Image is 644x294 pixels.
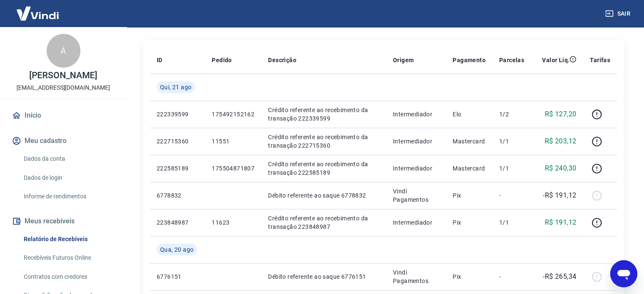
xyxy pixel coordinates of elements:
[453,137,486,146] p: Mastercard
[393,268,439,285] p: Vindi Pagamentos
[47,34,80,68] div: Á
[20,268,116,286] a: Contratos com credores
[499,110,524,118] p: 1/2
[20,150,116,168] a: Dados da conta
[499,191,524,200] p: -
[157,164,198,173] p: 222585189
[545,136,577,146] p: R$ 203,12
[453,272,486,281] p: Pix
[453,110,486,118] p: Elo
[545,109,577,119] p: R$ 127,20
[212,110,254,118] p: 175492152162
[603,6,634,22] button: Sair
[268,56,296,64] p: Descrição
[610,260,637,287] iframe: Botão para abrir a janela de mensagens
[212,164,254,173] p: 175504871807
[499,272,524,281] p: -
[393,137,439,146] p: Intermediador
[212,56,232,64] p: Pedido
[10,212,116,231] button: Meus recebíveis
[499,56,524,64] p: Parcelas
[10,132,116,150] button: Meu cadastro
[393,56,414,64] p: Origem
[268,272,379,281] p: Débito referente ao saque 6776151
[20,188,116,205] a: Informe de rendimentos
[542,56,569,64] p: Valor Líq.
[20,231,116,248] a: Relatório de Recebíveis
[212,137,254,146] p: 11551
[543,190,576,201] p: -R$ 191,12
[545,217,577,228] p: R$ 191,12
[29,71,97,80] p: [PERSON_NAME]
[453,191,486,200] p: Pix
[10,0,65,26] img: Vindi
[268,214,379,231] p: Crédito referente ao recebimento da transação 223848987
[268,106,379,123] p: Crédito referente ao recebimento da transação 222339599
[453,164,486,173] p: Mastercard
[157,137,198,146] p: 222715360
[157,191,198,200] p: 6778832
[157,56,163,64] p: ID
[393,110,439,118] p: Intermediador
[453,218,486,227] p: Pix
[543,272,576,282] p: -R$ 265,34
[268,133,379,150] p: Crédito referente ao recebimento da transação 222715360
[545,163,577,173] p: R$ 240,30
[499,164,524,173] p: 1/1
[212,218,254,227] p: 11623
[17,83,110,92] p: [EMAIL_ADDRESS][DOMAIN_NAME]
[160,83,191,91] span: Qui, 21 ago
[393,187,439,204] p: Vindi Pagamentos
[20,169,116,187] a: Dados de login
[499,137,524,146] p: 1/1
[590,56,610,64] p: Tarifas
[268,191,379,200] p: Débito referente ao saque 6778832
[393,218,439,227] p: Intermediador
[393,164,439,173] p: Intermediador
[20,249,116,267] a: Recebíveis Futuros Online
[157,272,198,281] p: 6776151
[157,110,198,118] p: 222339599
[10,106,116,125] a: Início
[157,218,198,227] p: 223848987
[453,56,486,64] p: Pagamento
[268,160,379,177] p: Crédito referente ao recebimento da transação 222585189
[160,245,193,254] span: Qua, 20 ago
[499,218,524,227] p: 1/1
